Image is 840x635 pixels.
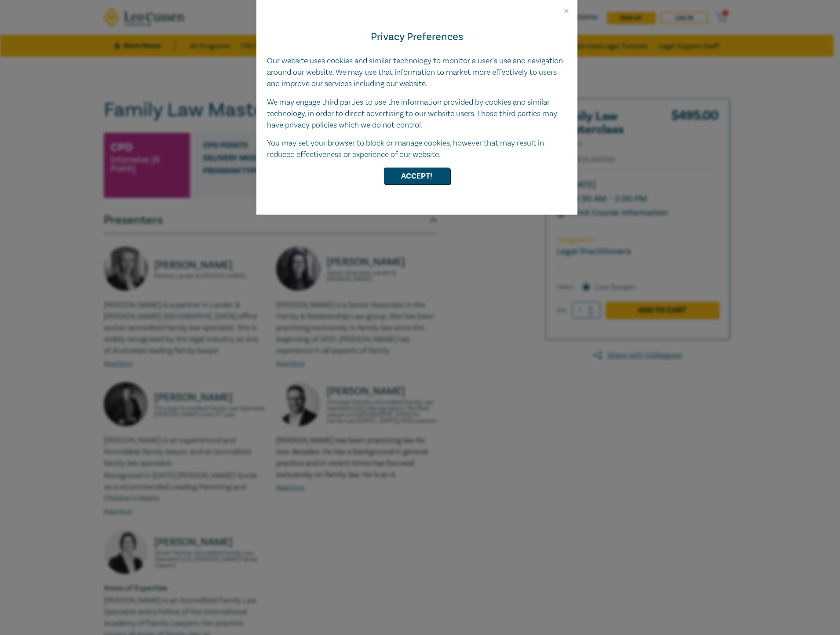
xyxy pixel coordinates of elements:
button: Accept! [384,168,450,184]
p: Our website uses cookies and similar technology to monitor a user’s use and navigation around our... [267,55,567,90]
p: You may set your browser to block or manage cookies, however that may result in reduced effective... [267,138,567,161]
h4: Privacy Preferences [267,29,567,45]
p: We may engage third parties to use the information provided by cookies and similar technology, in... [267,97,567,131]
button: Close [562,7,570,15]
